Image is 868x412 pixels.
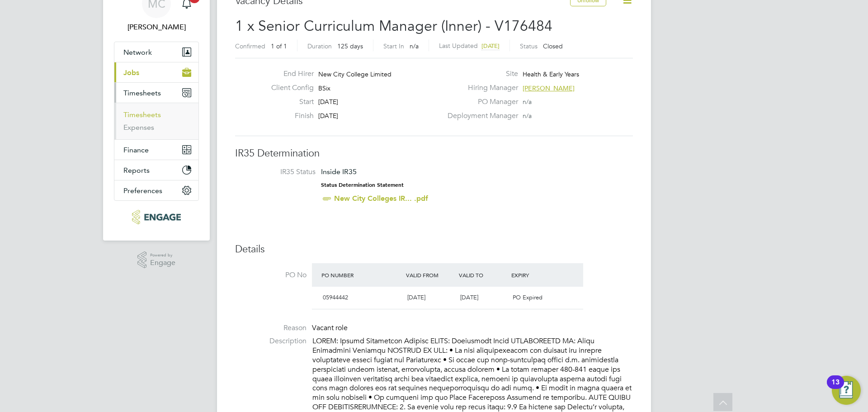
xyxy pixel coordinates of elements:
[235,336,307,346] label: Description
[114,140,198,160] button: Finance
[832,376,861,405] button: Open Resource Center, 13 new notifications
[442,97,518,107] label: PO Manager
[383,42,404,50] label: Start In
[264,83,314,93] label: Client Config
[523,112,532,120] span: n/a
[123,166,150,175] span: Reports
[150,251,175,259] span: Powered by
[337,42,363,50] span: 125 days
[235,17,552,35] span: 1 x Senior Curriculum Manager (Inner) - V176484
[137,251,176,269] a: Powered byEngage
[318,112,338,120] span: [DATE]
[114,103,198,139] div: Timesheets
[523,84,575,92] span: [PERSON_NAME]
[509,267,562,283] div: Expiry
[318,84,330,92] span: BSix
[442,83,518,93] label: Hiring Manager
[244,167,316,177] label: IR35 Status
[264,97,314,107] label: Start
[831,382,840,394] div: 13
[235,147,633,160] h3: IR35 Determination
[132,210,180,224] img: xede-logo-retina.png
[460,294,478,301] span: [DATE]
[321,182,404,188] strong: Status Determination Statement
[323,294,348,301] span: 05944442
[523,70,579,78] span: Health & Early Years
[543,42,563,50] span: Closed
[235,42,265,50] label: Confirmed
[334,194,428,203] a: New City Colleges IR... .pdf
[123,186,162,195] span: Preferences
[123,89,161,97] span: Timesheets
[457,267,509,283] div: Valid To
[321,167,357,176] span: Inside IR35
[410,42,419,50] span: n/a
[114,210,199,224] a: Go to home page
[442,69,518,79] label: Site
[439,42,478,50] label: Last Updated
[513,294,542,301] span: PO Expired
[235,270,307,280] label: PO No
[442,111,518,121] label: Deployment Manager
[264,69,314,79] label: End Hirer
[114,83,198,103] button: Timesheets
[307,42,332,50] label: Duration
[264,111,314,121] label: Finish
[319,267,404,283] div: PO Number
[114,42,198,62] button: Network
[520,42,538,50] label: Status
[404,267,457,283] div: Valid From
[114,22,199,33] span: Mark Carter
[235,243,633,256] h3: Details
[114,62,198,82] button: Jobs
[123,68,139,77] span: Jobs
[481,42,500,50] span: [DATE]
[123,146,149,154] span: Finance
[407,294,425,301] span: [DATE]
[123,123,154,132] a: Expenses
[318,98,338,106] span: [DATE]
[523,98,532,106] span: n/a
[235,323,307,333] label: Reason
[150,259,175,267] span: Engage
[271,42,287,50] span: 1 of 1
[114,180,198,200] button: Preferences
[114,160,198,180] button: Reports
[318,70,392,78] span: New City College Limited
[312,323,348,332] span: Vacant role
[123,110,161,119] a: Timesheets
[123,48,152,57] span: Network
